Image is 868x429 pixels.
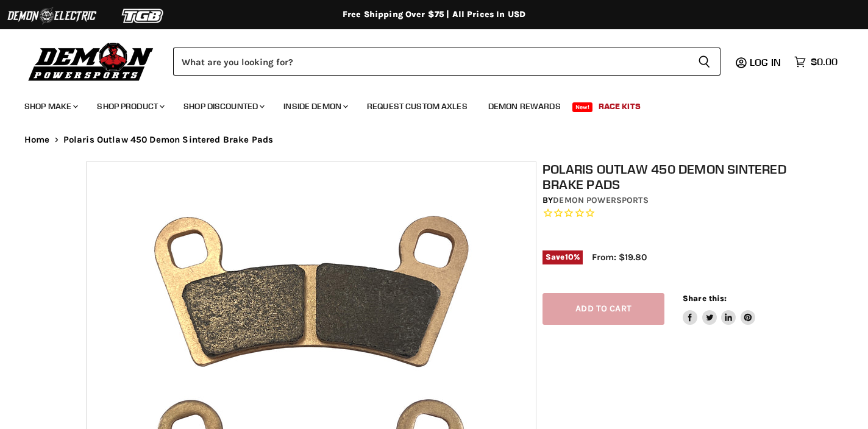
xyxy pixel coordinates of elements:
[788,53,844,71] a: $0.00
[542,161,788,192] h1: Polaris Outlaw 450 Demon Sintered Brake Pads
[6,4,98,27] img: Demon Electric Logo 2
[174,94,272,119] a: Shop Discounted
[811,56,838,68] span: $0.00
[572,102,593,112] span: New!
[683,293,755,325] aside: Share this:
[683,294,727,303] span: Share this:
[542,207,788,220] span: Rated 0.0 out of 5 stars 0 reviews
[750,56,781,68] span: Log in
[88,94,172,119] a: Shop Product
[15,89,834,119] ul: Main menu
[274,94,355,119] a: Inside Demon
[24,40,158,83] img: Demon Powersports
[688,48,720,76] button: Search
[63,135,274,145] span: Polaris Outlaw 450 Demon Sintered Brake Pads
[589,94,650,119] a: Race Kits
[479,94,570,119] a: Demon Rewards
[24,135,50,145] a: Home
[744,57,788,68] a: Log in
[542,194,788,207] div: by
[358,94,477,119] a: Request Custom Axles
[592,252,647,263] span: From: $19.80
[98,4,189,27] img: TGB Logo 2
[173,48,720,76] form: Product
[553,195,648,205] a: Demon Powersports
[15,94,85,119] a: Shop Make
[565,252,574,261] span: 10
[173,48,688,76] input: Search
[542,250,583,264] span: Save %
